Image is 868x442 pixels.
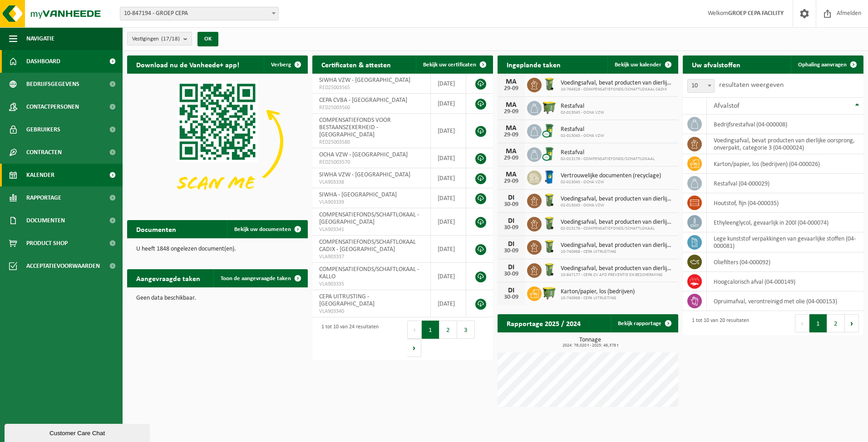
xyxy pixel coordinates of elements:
[561,133,604,139] span: 02-013045 - OCHA VZW
[542,169,557,185] img: WB-0240-HPE-BE-09
[407,321,422,339] button: Previous
[561,196,674,203] span: Voedingsafval, bevat producten van dierlijke oorsprong, onverpakt, categorie 3
[502,178,520,185] div: 29-09
[542,285,557,301] img: WB-1100-HPE-GN-50
[502,241,520,248] div: DI
[319,281,424,288] span: VLA903335
[809,314,827,332] button: 1
[271,62,291,68] span: Verberg
[431,114,466,148] td: [DATE]
[431,263,466,290] td: [DATE]
[26,164,54,186] span: Kalender
[707,174,863,193] td: restafval (04-000029)
[26,255,100,277] span: Acceptatievoorwaarden
[127,74,308,210] img: Download de VHEPlus App
[615,62,661,68] span: Bekijk uw kalender
[120,7,278,20] span: 10-847194 - GROEP CEPA
[502,294,520,301] div: 30-09
[707,193,863,213] td: houtstof, fijn (04-000035)
[26,118,60,141] span: Gebruikers
[431,208,466,236] td: [DATE]
[26,27,54,50] span: Navigatie
[136,246,299,252] p: U heeft 1848 ongelezen document(en).
[127,32,192,45] button: Vestigingen(17/18)
[719,81,784,89] label: resultaten weergeven
[502,171,520,178] div: MA
[502,85,520,92] div: 29-09
[457,321,475,339] button: 3
[561,288,635,296] span: Karton/papier, los (bedrijven)
[795,314,809,332] button: Previous
[502,337,678,348] h3: Tonnage
[431,188,466,208] td: [DATE]
[502,125,520,132] div: MA
[542,262,557,277] img: WB-0140-HPE-GN-50
[561,126,604,133] span: Restafval
[26,95,79,118] span: Contactpersonen
[707,232,863,252] td: lege kunststof verpakkingen van gevaarlijke stoffen (04-000081)
[431,290,466,317] td: [DATE]
[502,148,520,155] div: MA
[798,62,847,68] span: Ophaling aanvragen
[714,102,740,110] span: Afvalstof
[431,168,466,188] td: [DATE]
[319,77,410,84] span: SIWHA VZW - [GEOGRAPHIC_DATA]
[707,252,863,272] td: oliefilters (04-000092)
[502,343,678,348] span: 2024: 79,020 t - 2025: 46,378 t
[319,97,407,104] span: CEPA CVBA - [GEOGRAPHIC_DATA]
[845,314,859,332] button: Next
[26,141,62,164] span: Contracten
[561,272,674,278] span: 10-847177 - CEPA CV AFD PREVENTIE EN BESCHERMING
[561,296,635,301] span: 10-740968 - CEPA UITRUSTING
[227,220,307,238] a: Bekijk uw documenten
[542,100,557,115] img: WB-1100-HPE-GN-51
[502,155,520,161] div: 29-09
[498,314,590,332] h2: Rapportage 2025 / 2024
[197,32,218,46] button: OK
[319,104,424,111] span: RED25003560
[319,308,424,315] span: VLA903340
[120,7,279,20] span: 10-847194 - GROEP CEPA
[502,264,520,271] div: DI
[319,199,424,206] span: VLA903339
[502,287,520,294] div: DI
[707,154,863,174] td: karton/papier, los (bedrijven) (04-000026)
[502,194,520,201] div: DI
[319,171,410,178] span: SIWHA VZW - [GEOGRAPHIC_DATA]
[707,213,863,232] td: ethyleenglycol, gevaarlijk in 200l (04-000074)
[561,180,661,185] span: 02-013045 - OCHA VZW
[542,192,557,208] img: WB-0140-HPE-GN-50
[502,132,520,138] div: 29-09
[431,148,466,168] td: [DATE]
[319,117,391,138] span: COMPENSATIEFONDS VOOR BESTAANSZEKERHEID - [GEOGRAPHIC_DATA]
[26,73,79,95] span: Bedrijfsgegevens
[502,225,520,231] div: 30-09
[319,159,424,166] span: RED25003570
[319,84,424,91] span: RED25003565
[26,186,61,209] span: Rapportage
[561,103,604,110] span: Restafval
[127,55,248,73] h2: Download nu de Vanheede+ app!
[502,217,520,225] div: DI
[561,242,674,249] span: Voedingsafval, bevat producten van dierlijke oorsprong, onverpakt, categorie 3
[423,62,476,68] span: Bekijk uw certificaten
[132,32,180,46] span: Vestigingen
[502,78,520,85] div: MA
[498,55,570,73] h2: Ingeplande taken
[26,209,65,232] span: Documenten
[5,422,152,442] iframe: chat widget
[319,151,408,158] span: OCHA VZW - [GEOGRAPHIC_DATA]
[127,269,209,287] h2: Aangevraagde taken
[319,191,397,198] span: SIWHA - [GEOGRAPHIC_DATA]
[502,271,520,277] div: 30-09
[312,55,400,73] h2: Certificaten & attesten
[502,248,520,254] div: 30-09
[707,134,863,154] td: voedingsafval, bevat producten van dierlijke oorsprong, onverpakt, categorie 3 (04-000024)
[561,203,674,208] span: 02-013045 - OCHA VZW
[687,79,715,93] span: 10
[827,314,845,332] button: 2
[502,101,520,109] div: MA
[561,226,674,231] span: 02-013176 - COMPENSATIEFONDS/SCHAFTLOKAAL
[317,320,379,358] div: 1 tot 10 van 24 resultaten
